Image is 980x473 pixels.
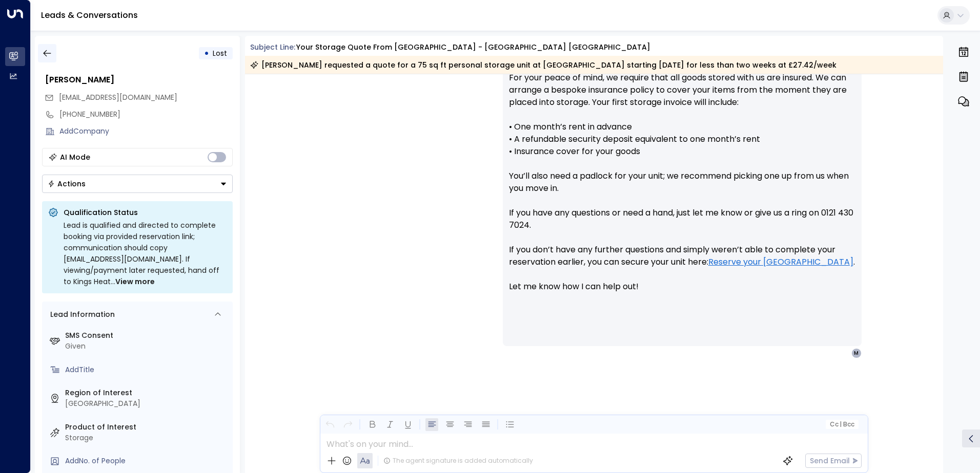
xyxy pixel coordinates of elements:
[341,418,354,431] button: Redo
[323,418,336,431] button: Undo
[41,9,138,21] a: Leads & Conversations
[383,456,533,465] div: The agent signature is added automatically
[48,179,86,188] div: Actions
[47,309,115,320] div: Lead Information
[115,276,155,287] span: View more
[825,420,858,429] button: Cc|Bcc
[65,422,229,433] label: Product of Interest
[65,330,229,341] label: SMS Consent
[65,388,229,398] label: Region of Interest
[59,92,177,103] span: muzesydugy@gmail.com
[65,341,229,352] div: Given
[64,207,227,218] p: Qualification Status
[42,175,233,193] button: Actions
[840,421,842,428] span: |
[204,44,209,62] div: •
[708,256,853,268] a: Reserve your [GEOGRAPHIC_DATA]
[59,92,177,102] span: [EMAIL_ADDRESS][DOMAIN_NAME]
[59,109,233,120] div: [PHONE_NUMBER]
[59,126,233,137] div: AddCompany
[45,74,233,86] div: [PERSON_NAME]
[829,421,854,428] span: Cc Bcc
[64,220,227,287] div: Lead is qualified and directed to complete booking via provided reservation link; communication s...
[296,42,650,53] div: Your storage quote from [GEOGRAPHIC_DATA] - [GEOGRAPHIC_DATA] [GEOGRAPHIC_DATA]
[65,456,229,466] div: AddNo. of People
[42,175,233,193] div: Button group with a nested menu
[65,433,229,443] div: Storage
[65,398,229,409] div: [GEOGRAPHIC_DATA]
[851,348,862,358] div: M
[60,152,90,162] div: AI Mode
[213,48,227,58] span: Lost
[250,60,836,70] div: [PERSON_NAME] requested a quote for a 75 sq ft personal storage unit at [GEOGRAPHIC_DATA] startin...
[250,42,295,52] span: Subject Line:
[65,364,229,375] div: AddTitle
